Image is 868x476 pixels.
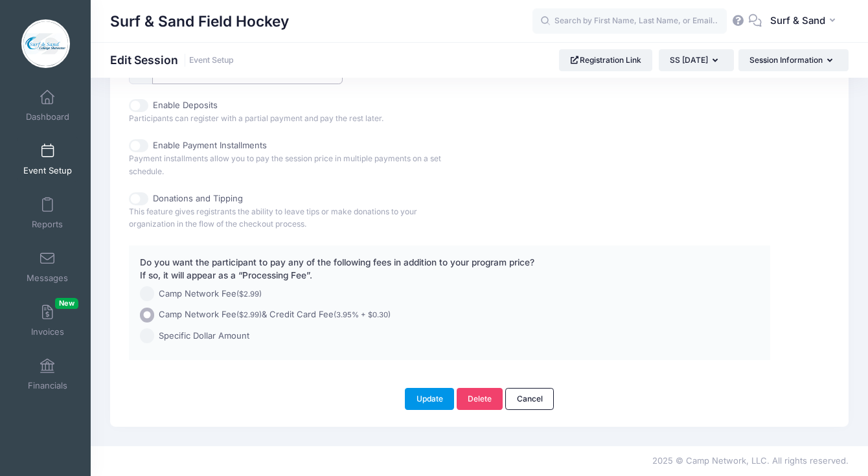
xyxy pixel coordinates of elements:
input: Specific Dollar Amount [140,328,155,343]
button: Surf & Sand [762,6,849,36]
span: Payment installments allow you to pay the session price in multiple payments on a set schedule. [129,153,441,176]
span: Surf & Sand [770,14,825,28]
label: Enable Payment Installments [153,139,267,152]
span: This feature gives registrants the ability to leave tips or make donations to your organization i... [129,207,417,229]
a: Delete [457,388,503,410]
input: Search by First Name, Last Name, or Email... [532,8,727,34]
a: Event Setup [189,56,234,65]
span: Invoices [31,326,64,337]
span: Camp Network Fee & Credit Card Fee [159,308,391,321]
button: Session Information [738,49,849,71]
a: Dashboard [17,83,78,128]
span: 2025 © Camp Network, LLC. All rights reserved. [652,455,849,466]
a: Cancel [505,388,554,410]
input: Camp Network Fee($2.99) [140,286,155,301]
a: Event Setup [17,137,78,182]
label: Donations and Tipping [153,192,243,205]
span: Financials [28,380,67,391]
span: Specific Dollar Amount [159,330,249,343]
label: Enable Deposits [153,99,218,112]
span: Dashboard [26,111,69,122]
label: Do you want the participant to pay any of the following fees in addition to your program price? I... [140,256,534,282]
img: Surf & Sand Field Hockey [21,19,70,68]
span: Camp Network Fee [159,288,262,300]
a: Reports [17,190,78,236]
a: InvoicesNew [17,298,78,343]
h1: Surf & Sand Field Hockey [110,6,289,36]
h1: Edit Session [110,53,234,67]
button: Update [405,388,454,410]
small: (3.95% + $0.30) [334,310,391,319]
small: ($2.99) [236,310,262,319]
a: Messages [17,244,78,289]
span: Messages [27,273,68,284]
button: SS [DATE] [659,49,734,71]
a: Financials [17,352,78,397]
a: Registration Link [559,49,653,71]
input: Camp Network Fee($2.99)& Credit Card Fee(3.95% + $0.30) [140,308,155,323]
span: Event Setup [23,165,72,176]
span: New [55,298,78,309]
span: SS [DATE] [670,55,708,65]
span: Participants can register with a partial payment and pay the rest later. [129,113,383,123]
small: ($2.99) [236,289,262,299]
span: Reports [32,219,63,230]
